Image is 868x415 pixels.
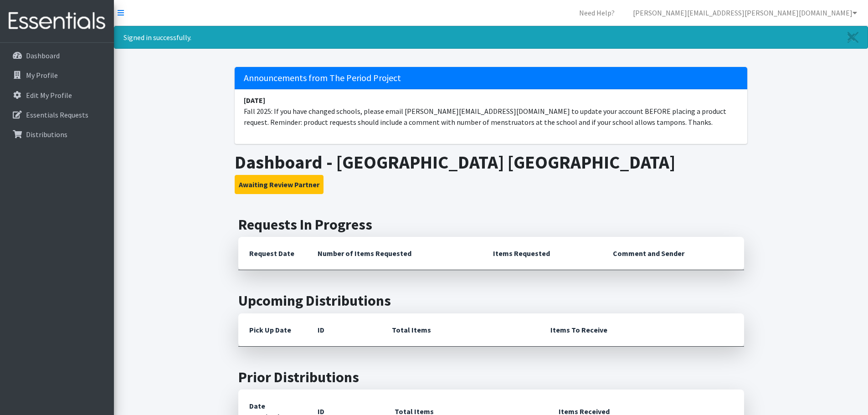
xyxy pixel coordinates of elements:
a: [PERSON_NAME][EMAIL_ADDRESS][PERSON_NAME][DOMAIN_NAME] [626,4,864,22]
strong: [DATE] [244,96,265,105]
li: Fall 2025: If you have changed schools, please email [PERSON_NAME][EMAIL_ADDRESS][DOMAIN_NAME] to... [235,89,747,133]
th: Request Date [238,237,307,270]
th: Total Items [381,313,539,347]
h1: Dashboard - [GEOGRAPHIC_DATA] [GEOGRAPHIC_DATA] [235,151,747,173]
p: My Profile [26,71,58,80]
th: ID [307,313,381,347]
div: Signed in successfully. [114,26,868,49]
button: Awaiting Review Partner [235,175,324,194]
h5: Announcements from The Period Project [235,67,747,89]
h2: Upcoming Distributions [238,292,744,309]
p: Edit My Profile [26,91,72,100]
a: Dashboard [4,46,110,65]
th: Number of Items Requested [307,237,483,270]
a: Distributions [4,125,110,143]
p: Distributions [26,130,67,139]
th: Comment and Sender [602,237,744,270]
th: Pick Up Date [238,313,307,347]
p: Essentials Requests [26,110,88,119]
a: Essentials Requests [4,106,110,124]
p: Dashboard [26,51,60,60]
h2: Prior Distributions [238,369,744,386]
h2: Requests In Progress [238,216,744,233]
th: Items To Receive [539,313,744,347]
th: Items Requested [482,237,602,270]
a: Need Help? [572,4,622,22]
a: Close [838,26,868,48]
a: Edit My Profile [4,86,110,104]
img: HumanEssentials [4,6,110,36]
a: My Profile [4,66,110,84]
